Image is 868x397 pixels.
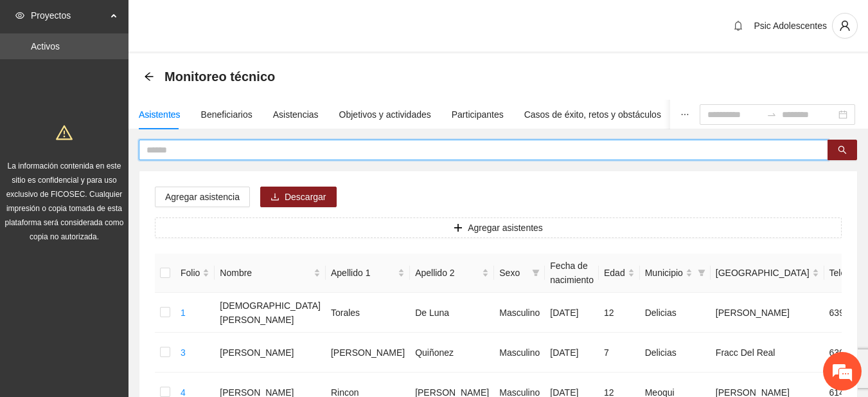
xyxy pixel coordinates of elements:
span: arrow-left [144,71,154,82]
td: [DATE] [545,333,599,373]
td: Delicias [640,293,711,333]
button: downloadDescargar [260,187,337,207]
a: Activos [31,41,60,51]
span: [GEOGRAPHIC_DATA] [716,266,810,280]
th: Nombre [215,254,326,293]
th: Municipio [640,254,711,293]
th: Colonia [711,254,824,293]
div: Casos de éxito, retos y obstáculos [524,107,661,122]
button: search [828,140,857,160]
td: 7 [599,333,640,373]
button: bell [728,15,748,36]
td: [DATE] [545,293,599,333]
button: plusAgregar asistentes [155,217,842,238]
span: Sexo [499,266,527,280]
span: Monitoreo técnico [164,66,275,87]
td: Torales [326,293,410,333]
span: Apellido 2 [415,266,479,280]
td: De Luna [410,293,494,333]
textarea: Escriba su mensaje y pulse “Intro” [6,262,245,307]
a: 3 [181,347,186,358]
span: filter [529,263,542,282]
td: Delicias [640,333,711,373]
div: Objetivos y actividades [339,107,431,122]
span: user [833,20,857,32]
td: [PERSON_NAME] [711,293,824,333]
button: ellipsis [670,100,700,129]
span: Proyectos [31,3,107,28]
th: Edad [599,254,640,293]
span: to [766,109,777,120]
span: plus [454,223,463,234]
td: Masculino [494,293,545,333]
th: Fecha de nacimiento [545,254,599,293]
span: filter [532,269,540,277]
span: Agregar asistencia [165,190,240,204]
div: Chatee con nosotros ahora [67,66,216,82]
th: Apellido 2 [410,254,494,293]
td: [PERSON_NAME] [326,333,410,373]
td: Quiñonez [410,333,494,373]
div: Back [144,71,154,82]
div: Beneficiarios [201,107,252,122]
span: Folio [181,266,200,280]
span: eye [15,11,24,20]
span: bell [729,21,748,31]
span: Psic Adolescentes [754,21,827,31]
button: user [832,13,858,39]
span: La información contenida en este sitio es confidencial y para uso exclusivo de FICOSEC. Cualquier... [5,162,124,241]
a: 1 [181,308,186,318]
div: Minimizar ventana de chat en vivo [211,6,242,37]
td: Masculino [494,333,545,373]
span: Apellido 1 [331,266,395,280]
td: 12 [599,293,640,333]
span: Agregar asistentes [468,221,543,235]
td: Fracc Del Real [711,333,824,373]
span: download [270,192,279,203]
span: Edad [604,266,625,280]
span: Municipio [645,266,683,280]
th: Folio [175,254,215,293]
span: swap-right [766,109,777,120]
span: search [838,145,847,156]
div: Asistentes [139,107,181,122]
span: Nombre [220,266,311,280]
div: Participantes [452,107,504,122]
span: ellipsis [680,110,689,119]
th: Apellido 1 [326,254,410,293]
div: Asistencias [273,107,319,122]
span: warning [56,124,73,141]
td: [PERSON_NAME] [215,333,326,373]
span: Descargar [285,190,326,204]
span: filter [695,263,708,282]
button: Agregar asistencia [155,187,250,207]
td: [DEMOGRAPHIC_DATA][PERSON_NAME] [215,293,326,333]
span: filter [698,269,705,277]
span: Estamos en línea. [75,127,177,257]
